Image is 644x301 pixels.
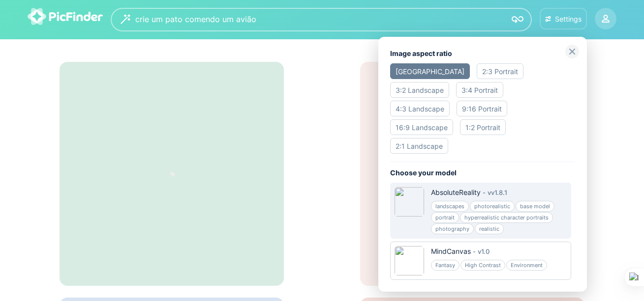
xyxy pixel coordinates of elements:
div: - [481,188,488,197]
div: 4:3 Landscape [390,101,450,116]
div: Fantasy [431,260,460,271]
div: realistic [475,223,504,234]
div: 9:16 Portrait [457,101,507,116]
div: v v1.8.1 [488,188,507,197]
div: hyperrealistic character portraits [460,212,553,223]
div: Environment [506,260,547,271]
div: 16:9 Landscape [390,119,453,135]
img: 6563a2d355b76-2048x2048.jpg [395,246,424,275]
div: 2:3 Portrait [477,63,523,79]
div: [GEOGRAPHIC_DATA] [390,63,470,79]
div: v 1.0 [478,246,490,256]
div: portrait [431,212,459,223]
img: close-grey.svg [565,45,579,58]
div: High Contrast [460,260,505,271]
div: Image aspect ratio [390,49,575,58]
img: 68361c9274fc8-1200x1509.jpg [395,187,424,217]
div: landscapes [431,201,469,212]
div: MindCanvas [431,246,471,256]
div: 1:2 Portrait [460,119,506,135]
div: photorealistic [470,201,515,212]
div: 3:4 Portrait [456,82,503,98]
div: - [471,246,478,256]
div: Choose your model [390,168,575,178]
div: 2:1 Landscape [390,138,448,154]
div: base model [516,201,554,212]
div: 3:2 Landscape [390,82,449,98]
div: AbsoluteReality [431,188,481,197]
div: photography [431,223,474,234]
